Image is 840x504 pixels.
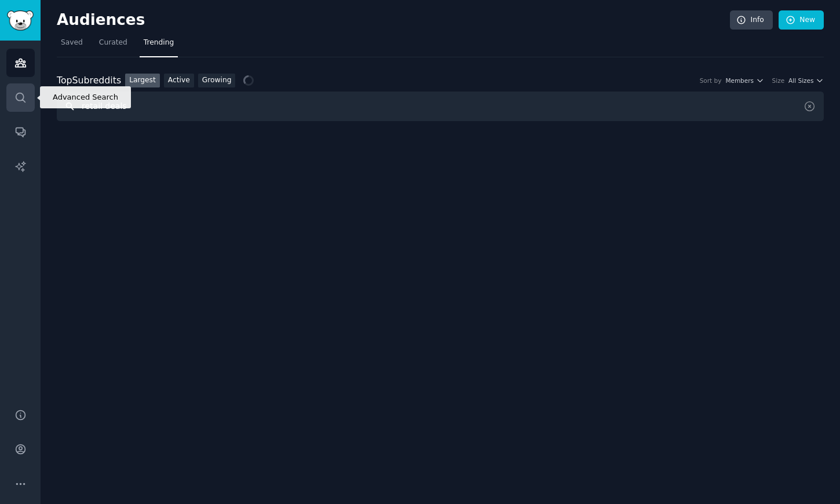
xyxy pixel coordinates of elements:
[725,76,754,85] span: Members
[788,76,813,85] span: All Sizes
[140,34,178,57] a: Trending
[725,76,764,85] button: Members
[779,10,824,30] a: New
[125,74,160,88] a: Largest
[700,76,722,85] div: Sort by
[198,74,236,88] a: Growing
[57,11,730,30] h2: Audiences
[788,76,824,85] button: All Sizes
[772,76,785,85] div: Size
[144,38,174,48] span: Trending
[57,92,824,121] input: Search name, description, topic
[57,34,87,57] a: Saved
[61,38,83,48] span: Saved
[99,38,127,48] span: Curated
[164,74,194,88] a: Active
[57,74,121,88] div: Top Subreddits
[95,34,132,57] a: Curated
[7,10,34,31] img: GummySearch logo
[730,10,773,30] a: Info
